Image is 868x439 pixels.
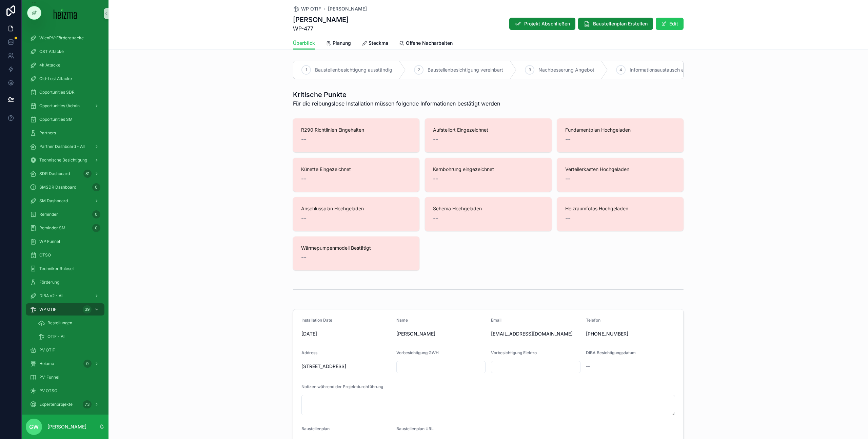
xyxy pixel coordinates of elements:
[396,426,434,431] span: Baustellenplan URL
[301,5,321,12] span: WP OTIF
[293,37,315,50] a: Überblick
[301,318,332,323] span: Installation Date
[26,276,104,288] a: Förderung
[39,402,73,407] span: Expertenprojekte
[83,170,92,178] div: 81
[92,210,100,218] div: 0
[26,32,104,44] a: WienPV-Förderattacke
[428,66,503,73] span: Baustellenbesichtigung vereinbart
[26,168,104,180] a: SDR Dashboard81
[369,40,388,46] span: Steckma
[619,67,622,73] span: 4
[301,135,307,144] span: --
[26,59,104,71] a: 4k Attacke
[433,135,438,144] span: --
[39,35,84,41] span: WienPV-Förderattacke
[26,358,104,370] a: Heiama0
[593,20,648,27] span: Baustellenplan Erstellen
[491,350,537,355] span: Vorbesichtigung Elektro
[586,318,600,323] span: Telefon
[293,90,500,99] h1: Kritische Punkte
[433,205,543,212] span: Schema Hochgeladen
[39,347,55,353] span: PV OTIF
[39,90,75,95] span: Opportunities SDR
[406,40,453,46] span: Offene Nacharbeiten
[491,330,580,337] span: [EMAIL_ADDRESS][DOMAIN_NAME]
[315,66,392,73] span: Baustellenbesichtigung ausständig
[26,154,104,166] a: Technische Besichtigung
[565,174,571,184] span: --
[39,280,59,285] span: Förderung
[39,144,85,149] span: Partner Dashboard - All
[26,222,104,234] a: Reminder SM0
[301,127,411,133] span: R290 Richtlinien Eingehalten
[565,127,675,133] span: Fundamentplan Hochgeladen
[26,249,104,261] a: OTSO
[26,45,104,58] a: OST Attacke
[333,40,351,46] span: Planung
[305,67,307,73] span: 1
[586,363,590,370] span: --
[399,37,453,51] a: Offene Nacharbeiten
[491,318,501,323] span: Email
[586,350,636,355] span: DIBA Besichtigungsdatum
[396,318,408,323] span: Name
[301,166,411,173] span: Künette Eingezeichnet
[524,20,570,27] span: Projekt Abschließen
[509,18,575,30] button: Projekt Abschließen
[26,140,104,153] a: Partner Dashboard - All
[92,183,100,191] div: 0
[22,27,108,415] div: scrollable content
[39,212,58,217] span: Reminder
[656,18,684,30] button: Edit
[26,195,104,207] a: SM Dashboard
[293,99,500,108] span: Für die reibungslose Installation müssen folgende Informationen bestätigt werden
[39,225,65,231] span: Reminder SM
[34,317,104,329] a: Bestellungen
[39,307,56,312] span: WP OTIF
[630,66,706,73] span: Informationsaustausch ausständig
[293,15,349,24] h1: [PERSON_NAME]
[92,224,100,232] div: 0
[301,174,307,184] span: --
[586,330,675,337] span: [PHONE_NUMBER]
[362,37,388,51] a: Steckma
[39,76,72,81] span: Old-Lost Attacke
[26,385,104,397] a: PV OTSO
[565,135,571,144] span: --
[39,49,64,54] span: OST Attacke
[83,360,92,368] div: 0
[578,18,653,30] button: Baustellenplan Erstellen
[26,100,104,112] a: Opportunities (Admin
[39,266,74,271] span: Techniker Ruleset
[47,334,65,339] span: OTIF - All
[47,423,86,430] p: [PERSON_NAME]
[39,171,70,176] span: SDR Dashboard
[433,174,438,184] span: --
[301,330,391,337] span: [DATE]
[39,185,76,190] span: SMSDR Dashboard
[301,363,391,370] span: [STREET_ADDRESS]
[301,205,411,212] span: Anschlussplan Hochgeladen
[326,37,351,51] a: Planung
[83,305,92,313] div: 39
[26,235,104,248] a: WP Funnel
[29,423,39,431] span: GW
[565,205,675,212] span: Heizraumfotos Hochgeladen
[47,320,72,326] span: Bestellungen
[26,86,104,98] a: Opportunities SDR
[328,5,367,12] a: [PERSON_NAME]
[26,73,104,85] a: Old-Lost Attacke
[39,239,60,244] span: WP Funnel
[39,388,57,394] span: PV OTSO
[538,66,594,73] span: Nachbesserung Angebot
[396,330,486,337] span: [PERSON_NAME]
[39,361,54,366] span: Heiama
[39,375,59,380] span: PV-Funnel
[83,400,92,408] div: 73
[301,426,330,431] span: Baustellenplan
[26,290,104,302] a: DiBA v2 - All
[418,67,420,73] span: 2
[39,62,60,68] span: 4k Attacke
